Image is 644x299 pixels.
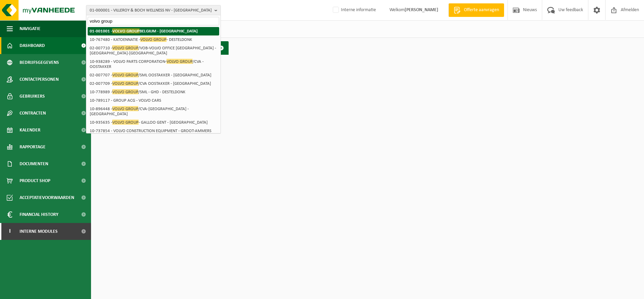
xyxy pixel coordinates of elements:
[112,45,138,50] span: VOLVO GROUP
[88,57,219,71] li: 10-938289 - VOLVO PARTS CORPORATION- /CVA - OOSTAKKER
[88,17,219,25] input: Zoeken naar gekoppelde vestigingen
[20,105,46,122] span: Contracten
[88,127,219,135] li: 10-737854 - VOLVO CONSTRUCTION EQUIPMENT - GROOT-AMMERS
[112,28,140,33] span: VOLVO GROUP
[112,81,138,86] span: VOLVO GROUP
[405,7,438,13] strong: [PERSON_NAME]
[88,88,219,96] li: 10-778989 - /SML - GHD - DESTELDONK
[90,28,198,33] strong: 01-001001 - BELGIUM - [GEOGRAPHIC_DATA]
[462,7,501,14] span: Offerte aanvragen
[112,106,138,111] span: VOLVO GROUP
[20,122,40,139] span: Kalender
[20,172,50,189] span: Product Shop
[112,72,138,77] span: VOLVO GROUP
[88,118,219,127] li: 10-935635 - - GALLOO GENT - [GEOGRAPHIC_DATA]
[20,88,45,105] span: Gebruikers
[20,20,40,37] span: Navigatie
[88,35,219,44] li: 10-767480 - KATOENNATIE - - DESTELDONK
[88,71,219,79] li: 02-007707 - /SML OOSTAKKER - [GEOGRAPHIC_DATA]
[112,120,139,125] span: VOLVO GROUP
[167,59,193,64] span: VOLVO GROUP
[88,79,219,88] li: 02-007709 - /CVA OOSTAKKER - [GEOGRAPHIC_DATA]
[20,189,74,206] span: Acceptatievoorwaarden
[331,5,376,15] label: Interne informatie
[20,155,48,172] span: Documenten
[20,139,46,155] span: Rapportage
[112,89,138,94] span: VOLVO GROUP
[88,96,219,105] li: 10-789117 - GROUP ACG - VOLVO CARS
[20,206,58,223] span: Financial History
[88,105,219,118] li: 10-896448 - /CVA-[GEOGRAPHIC_DATA] - [GEOGRAPHIC_DATA]
[86,5,221,15] button: 01-000001 - VILLEROY & BOCH WELLNESS NV - [GEOGRAPHIC_DATA]
[88,44,219,57] li: 02-007710 - /VOB-VOLVO OFFICE [GEOGRAPHIC_DATA] - [GEOGRAPHIC_DATA]-[GEOGRAPHIC_DATA]
[20,71,59,88] span: Contactpersonen
[448,3,504,17] a: Offerte aanvragen
[20,223,58,240] span: Interne modules
[7,223,13,240] span: I
[20,54,59,71] span: Bedrijfsgegevens
[20,37,45,54] span: Dashboard
[90,5,212,16] span: 01-000001 - VILLEROY & BOCH WELLNESS NV - [GEOGRAPHIC_DATA]
[140,37,167,42] span: VOLVO GROUP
